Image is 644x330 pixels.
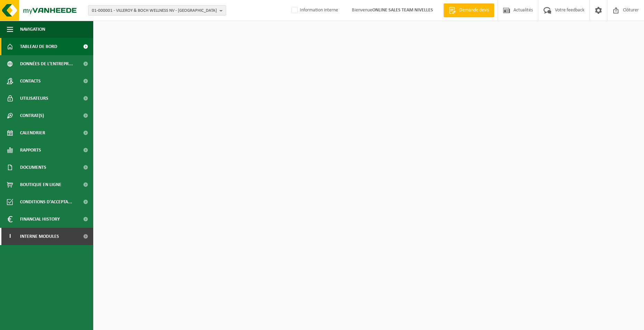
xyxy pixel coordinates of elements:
[290,5,338,16] label: Information interne
[443,3,494,17] a: Demande devis
[20,55,73,72] span: Données de l'entrepr...
[7,228,13,245] span: I
[20,38,57,55] span: Tableau de bord
[92,6,217,16] span: 01-000001 - VILLEROY & BOCH WELLNESS NV - [GEOGRAPHIC_DATA]
[20,211,60,228] span: Financial History
[20,193,72,211] span: Conditions d'accepta...
[372,8,433,13] strong: ONLINE SALES TEAM NIVELLES
[20,90,48,107] span: Utilisateurs
[20,176,61,193] span: Boutique en ligne
[88,5,226,16] button: 01-000001 - VILLEROY & BOCH WELLNESS NV - [GEOGRAPHIC_DATA]
[20,142,41,159] span: Rapports
[20,72,41,90] span: Contacts
[20,228,59,245] span: Interne modules
[20,124,45,142] span: Calendrier
[20,159,46,176] span: Documents
[20,107,44,124] span: Contrat(s)
[20,21,45,38] span: Navigation
[458,7,491,14] span: Demande devis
